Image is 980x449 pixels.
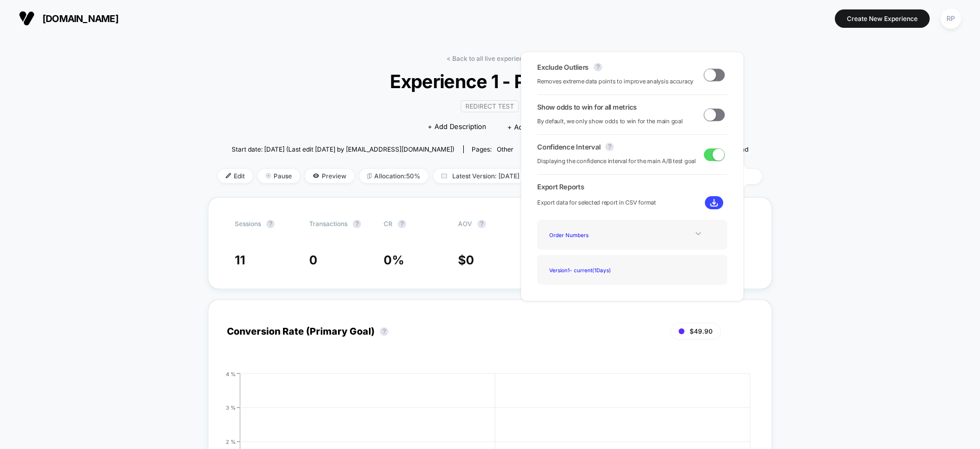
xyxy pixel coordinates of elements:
span: $49.90 [690,327,713,335]
img: edit [226,173,231,178]
span: 11 [235,253,245,268]
span: 0 [466,253,474,268]
tspan: 2 % [226,438,236,444]
span: Allocation: 50% [360,169,428,183]
img: calendar [441,173,447,178]
button: ? [477,220,486,228]
tspan: 3 % [226,404,236,410]
span: 0 % [384,253,404,268]
a: < Back to all live experiences [447,55,533,62]
span: other [497,145,514,153]
span: Removes extreme data points to improve analysis accuracy [537,77,693,87]
span: Show odds to win for all metrics [537,103,637,111]
button: ? [266,220,275,228]
div: RP [941,8,961,29]
tspan: 4 % [226,370,236,377]
img: rebalance [367,173,372,179]
img: end [266,173,271,178]
span: Edit [218,169,253,183]
button: RP [938,8,964,29]
button: ? [605,143,614,151]
span: Preview [305,169,354,183]
button: ? [398,220,406,228]
span: [DOMAIN_NAME] [42,13,118,24]
div: Pages: [472,145,514,153]
span: + Add Images [507,123,552,131]
span: Displaying the confidence interval for the main A/B test goal [537,156,696,166]
span: Redirect Test [461,100,519,112]
button: ? [594,63,602,71]
span: Transactions [309,220,347,228]
span: $ [458,253,474,268]
span: Latest Version: [DATE] - [DATE] [433,169,564,183]
img: Visually logo [19,10,35,26]
span: Sessions [235,220,261,228]
button: ? [380,327,388,336]
span: Export Reports [537,183,727,191]
span: + Add Description [428,122,486,132]
span: CR [384,220,393,228]
div: Version 1 - current ( 1 Days) [545,263,629,277]
button: Create New Experience [835,9,930,28]
button: ? [353,220,361,228]
span: Start date: [DATE] (Last edit [DATE] by [EMAIL_ADDRESS][DOMAIN_NAME]) [232,145,454,153]
span: Exclude Outliers [537,63,589,71]
span: 0 [309,253,318,268]
span: Export data for selected report in CSV format [537,198,656,208]
button: [DOMAIN_NAME] [16,10,122,27]
span: Experience 1 - Price [245,70,735,92]
div: Order Numbers [545,228,629,242]
span: Confidence Interval [537,143,600,151]
span: Pause [258,169,300,183]
img: download [710,199,718,207]
span: AOV [458,220,472,228]
span: By default, we only show odds to win for the main goal [537,116,683,126]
